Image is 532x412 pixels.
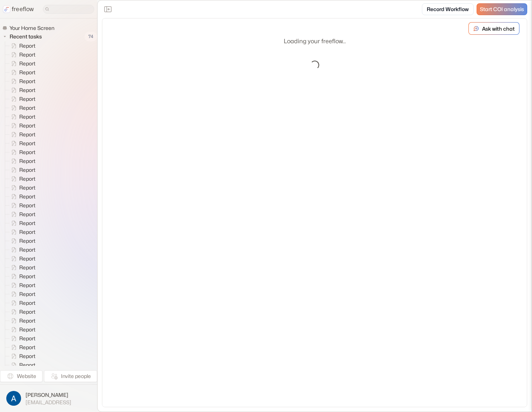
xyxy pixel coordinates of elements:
[5,183,38,192] a: Report
[18,95,38,103] span: Report
[18,184,38,191] span: Report
[5,272,38,281] a: Report
[5,50,38,59] a: Report
[18,326,38,333] span: Report
[18,60,38,67] span: Report
[18,228,38,236] span: Report
[5,361,38,370] a: Report
[25,399,71,406] span: [EMAIL_ADDRESS]
[5,352,38,361] a: Report
[18,237,38,245] span: Report
[85,32,97,41] span: 74
[5,316,38,325] a: Report
[18,69,38,76] span: Report
[5,236,38,245] a: Report
[5,192,38,201] a: Report
[5,68,38,77] a: Report
[25,391,71,399] span: [PERSON_NAME]
[18,264,38,271] span: Report
[5,130,38,139] a: Report
[5,201,38,210] a: Report
[5,210,38,219] a: Report
[5,325,38,334] a: Report
[5,290,38,299] a: Report
[422,3,474,15] a: Record Workflow
[284,37,346,46] p: Loading your freeflow...
[480,6,524,13] span: Start COI analysis
[5,299,38,307] a: Report
[5,219,38,228] a: Report
[5,174,38,183] a: Report
[477,3,527,15] a: Start COI analysis
[12,5,34,14] p: freeflow
[8,24,57,32] span: Your Home Screen
[18,219,38,227] span: Report
[5,59,38,68] a: Report
[8,33,44,40] span: Recent tasks
[5,245,38,254] a: Report
[5,77,38,86] a: Report
[18,51,38,58] span: Report
[5,157,38,166] a: Report
[18,193,38,200] span: Report
[5,343,38,352] a: Report
[5,307,38,316] a: Report
[18,282,38,289] span: Report
[18,166,38,174] span: Report
[5,334,38,343] a: Report
[18,149,38,156] span: Report
[18,290,38,298] span: Report
[18,42,38,50] span: Report
[18,353,38,360] span: Report
[482,25,515,33] p: Ask with chat
[5,95,38,103] a: Report
[5,281,38,290] a: Report
[5,139,38,148] a: Report
[6,391,21,406] img: profile
[5,103,38,112] a: Report
[18,255,38,262] span: Report
[18,175,38,183] span: Report
[5,254,38,263] a: Report
[5,112,38,121] a: Report
[18,317,38,324] span: Report
[18,140,38,147] span: Report
[5,166,38,174] a: Report
[2,24,57,32] a: Your Home Screen
[18,202,38,209] span: Report
[18,104,38,112] span: Report
[5,121,38,130] a: Report
[5,41,38,50] a: Report
[18,86,38,94] span: Report
[18,211,38,218] span: Report
[18,122,38,129] span: Report
[102,3,114,15] button: Close the sidebar
[4,389,93,408] button: [PERSON_NAME][EMAIL_ADDRESS]
[18,335,38,342] span: Report
[18,361,38,369] span: Report
[18,273,38,280] span: Report
[18,157,38,165] span: Report
[18,78,38,85] span: Report
[44,370,97,382] button: Invite people
[3,5,34,14] a: freeflow
[18,344,38,351] span: Report
[18,131,38,138] span: Report
[18,246,38,253] span: Report
[5,148,38,157] a: Report
[2,32,45,41] button: Recent tasks
[18,299,38,307] span: Report
[5,263,38,272] a: Report
[5,86,38,95] a: Report
[18,308,38,316] span: Report
[5,228,38,236] a: Report
[18,113,38,120] span: Report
